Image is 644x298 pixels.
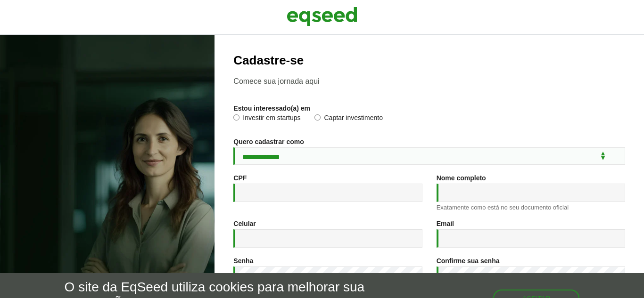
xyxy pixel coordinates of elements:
[233,114,239,121] input: Investir em startups
[287,5,357,28] img: EqSeed Logo
[233,54,625,67] h2: Cadastre-se
[233,258,253,264] label: Senha
[233,138,304,145] label: Quero cadastrar como
[437,258,500,264] label: Confirme sua senha
[233,220,256,227] label: Celular
[437,204,625,210] div: Exatamente como está no seu documento oficial
[314,114,321,121] input: Captar investimento
[233,77,625,86] p: Comece sua jornada aqui
[233,175,247,181] label: CPF
[437,220,454,227] label: Email
[314,114,383,124] label: Captar investimento
[233,105,310,112] label: Estou interessado(a) em
[437,175,486,181] label: Nome completo
[233,114,300,124] label: Investir em startups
